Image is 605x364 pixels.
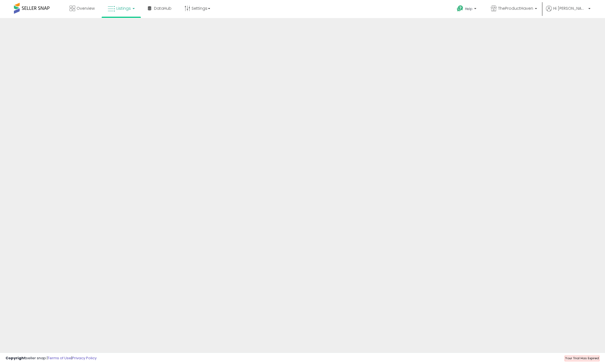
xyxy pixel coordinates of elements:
[553,6,587,11] span: Hi [PERSON_NAME]
[77,6,95,11] span: Overview
[457,5,464,12] i: Get Help
[452,1,482,18] a: Help
[154,6,172,11] span: DataHub
[498,6,533,11] span: TheProductHaven
[546,6,591,18] a: Hi [PERSON_NAME]
[465,6,472,11] span: Help
[116,6,131,11] span: Listings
